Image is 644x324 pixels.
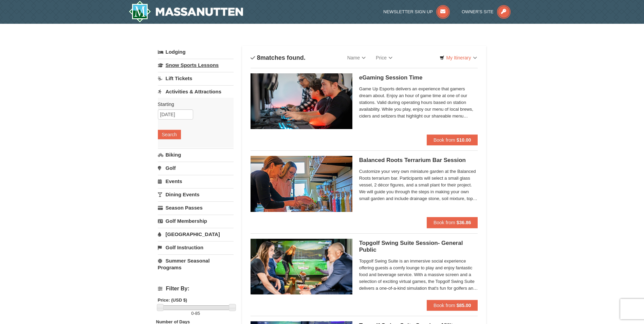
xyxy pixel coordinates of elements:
a: Biking [158,148,234,161]
a: Snow Sports Lessons [158,59,234,71]
a: Golf [158,162,234,174]
button: Book from $85.00 [427,300,478,311]
h4: matches found. [251,54,306,61]
span: Game Up Esports delivers an experience that gamers dream about. Enjoy an hour of game time at one... [359,86,478,120]
span: Book from [434,303,455,308]
a: Lift Tickets [158,72,234,85]
strong: Price: (USD $) [158,298,187,303]
img: Massanutten Resort Logo [129,1,243,22]
span: Newsletter Sign Up [383,9,433,14]
a: Activities & Attractions [158,85,234,98]
a: Events [158,175,234,187]
a: My Itinerary [435,53,481,63]
strong: $85.00 [457,303,471,308]
a: Name [342,51,371,65]
h5: Balanced Roots Terrarium Bar Session [359,157,478,164]
span: Book from [434,220,455,225]
a: Newsletter Sign Up [383,9,450,14]
span: 0 [191,311,194,316]
strong: $36.86 [457,220,471,225]
h5: eGaming Session Time [359,74,478,81]
a: Dining Events [158,188,234,201]
a: Golf Instruction [158,241,234,254]
span: 8 [257,54,260,61]
a: Season Passes [158,201,234,214]
span: Topgolf Swing Suite is an immersive social experience offering guests a comfy lounge to play and ... [359,258,478,292]
a: Owner's Site [462,9,511,14]
button: Book from $36.86 [427,217,478,228]
button: Book from $10.00 [427,134,478,145]
span: 85 [195,311,200,316]
a: Golf Membership [158,215,234,227]
label: - [158,310,234,317]
img: 18871151-30-393e4332.jpg [251,156,352,212]
span: Customize your very own miniature garden at the Balanced Roots terrarium bar. Participants will s... [359,168,478,202]
h4: Filter By: [158,286,234,292]
label: Starting [158,101,228,108]
a: Massanutten Resort [129,1,243,22]
img: 19664770-34-0b975b5b.jpg [251,73,352,129]
strong: $10.00 [457,137,471,143]
button: Search [158,130,181,139]
a: [GEOGRAPHIC_DATA] [158,228,234,240]
h5: Topgolf Swing Suite Session- General Public [359,240,478,253]
a: Lodging [158,46,234,58]
a: Summer Seasonal Programs [158,254,234,274]
img: 19664770-17-d333e4c3.jpg [251,239,352,294]
a: Price [371,51,398,65]
span: Owner's Site [462,9,494,14]
span: Book from [434,137,455,143]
